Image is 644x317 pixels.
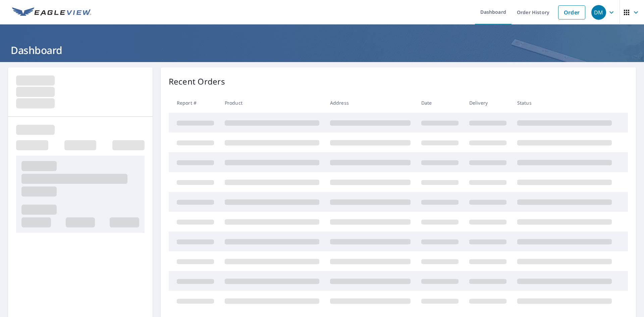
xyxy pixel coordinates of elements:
th: Product [219,93,325,113]
th: Date [416,93,464,113]
th: Address [325,93,416,113]
th: Status [512,93,617,113]
img: EV Logo [12,7,91,17]
th: Report # [169,93,219,113]
div: DM [591,5,606,20]
h1: Dashboard [8,43,636,57]
a: Order [558,5,585,19]
p: Recent Orders [169,75,225,88]
th: Delivery [464,93,512,113]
